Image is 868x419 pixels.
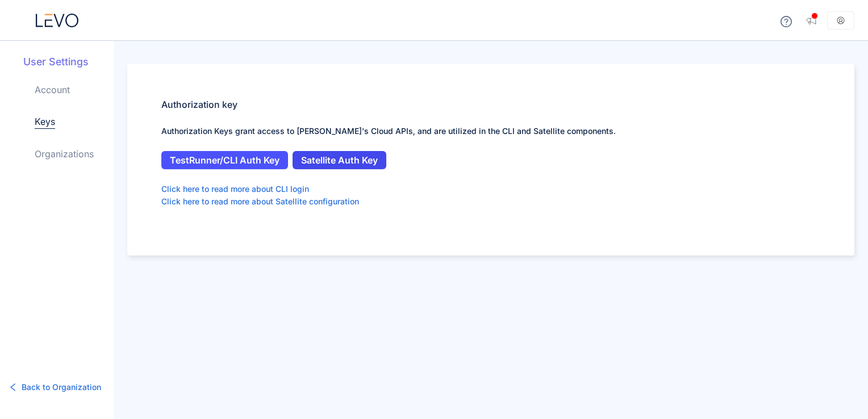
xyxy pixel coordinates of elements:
[301,155,378,165] span: Satellite Auth Key
[22,381,101,393] span: Back to Organization
[161,195,359,208] a: Click here to read more about Satellite configuration
[23,55,114,69] h5: User Settings
[293,151,386,169] button: Satellite Auth Key
[35,147,94,161] a: Organizations
[161,183,309,195] a: Click here to read more about CLI login
[161,98,820,111] h5: Authorization key
[35,115,55,129] a: Keys
[170,155,279,165] span: TestRunner/CLI Auth Key
[35,83,70,97] a: Account
[161,151,288,169] button: TestRunner/CLI Auth Key
[161,125,820,137] p: Authorization Keys grant access to [PERSON_NAME]'s Cloud APIs, and are utilized in the CLI and Sa...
